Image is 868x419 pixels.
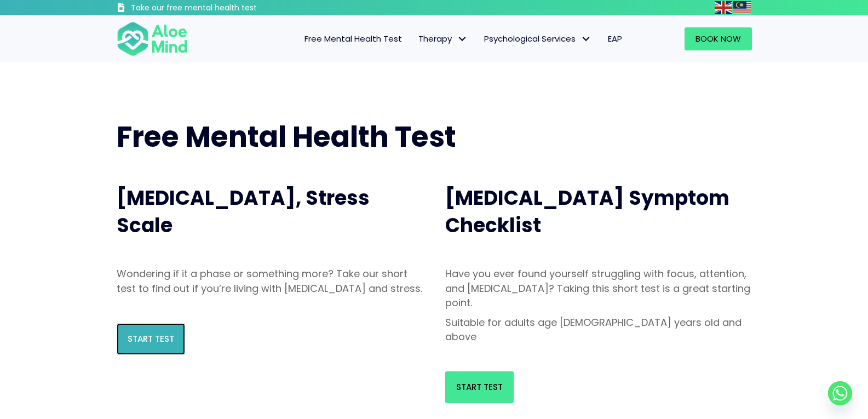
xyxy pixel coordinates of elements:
[117,117,456,157] span: Free Mental Health Test
[608,33,622,44] span: EAP
[715,1,733,14] a: English
[476,27,600,50] a: Psychological ServicesPsychological Services: submenu
[418,33,468,44] span: Therapy
[304,33,402,44] span: Free Mental Health Test
[455,31,470,47] span: Therapy: submenu
[445,267,752,309] p: Have you ever found yourself struggling with focus, attention, and [MEDICAL_DATA]? Taking this sh...
[117,21,188,57] img: Aloe mind Logo
[828,381,852,405] a: Whatsapp
[600,27,630,50] a: EAP
[117,184,370,239] span: [MEDICAL_DATA], Stress Scale
[484,33,591,44] span: Psychological Services
[695,33,741,44] span: Book Now
[296,27,410,50] a: Free Mental Health Test
[445,315,752,344] p: Suitable for adults age [DEMOGRAPHIC_DATA] years old and above
[578,31,594,47] span: Psychological Services: submenu
[128,333,174,345] span: Start Test
[715,1,732,14] img: en
[410,27,476,50] a: TherapyTherapy: submenu
[117,323,185,355] a: Start Test
[733,1,752,14] a: Malay
[117,267,423,295] p: Wondering if it a phase or something more? Take our short test to find out if you’re living with ...
[445,371,514,403] a: Start Test
[685,27,752,50] a: Book Now
[202,27,630,50] nav: Menu
[117,3,315,15] a: Take our free mental health test
[131,3,315,14] h3: Take our free mental health test
[733,1,751,14] img: ms
[445,184,729,239] span: [MEDICAL_DATA] Symptom Checklist
[456,381,503,393] span: Start Test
